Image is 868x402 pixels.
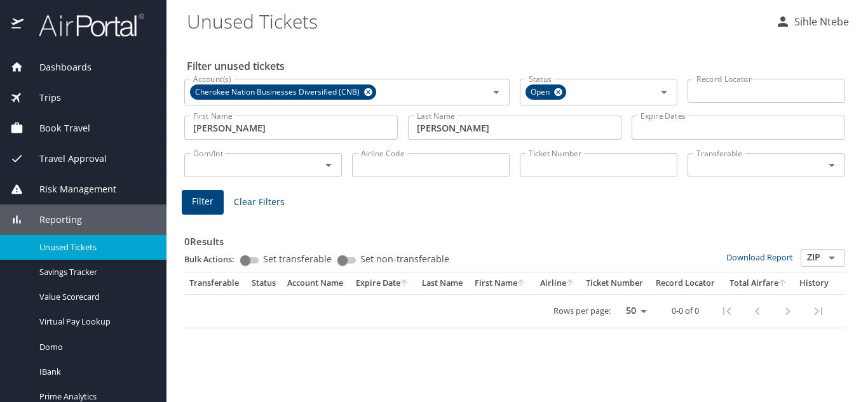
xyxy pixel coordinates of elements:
span: Risk Management [24,182,116,196]
span: Clear Filters [234,194,285,210]
span: Reporting [24,213,82,227]
span: Unused Tickets [39,241,151,253]
button: Sihle Ntebe [770,10,854,33]
p: 0-0 of 0 [672,307,699,315]
a: Download Report [726,251,793,263]
button: Open [487,83,505,101]
span: Set transferable [263,255,332,264]
span: Travel Approval [24,152,107,166]
h1: Unused Tickets [187,1,765,41]
img: airportal-logo.png [25,13,144,37]
span: Virtual Pay Lookup [39,316,151,328]
th: History [794,272,834,294]
button: Clear Filters [229,191,290,214]
p: Rows per page: [553,307,611,315]
th: Total Airfare [723,272,794,294]
div: Open [526,84,566,100]
span: Set non-transferable [360,255,449,264]
div: Cherokee Nation Businesses Diversified (CNB) [190,84,376,100]
span: IBank [39,366,151,378]
p: Sihle Ntebe [790,14,849,29]
button: sort [778,279,787,288]
th: Last Name [417,272,470,294]
th: Airline [534,272,581,294]
span: Value Scorecard [39,291,151,303]
img: icon-airportal.png [11,13,25,37]
th: First Name [470,272,534,294]
th: Record Locator [651,272,722,294]
select: rows per page [616,302,651,321]
h2: Filter unused tickets [187,56,848,76]
span: Open [526,86,557,99]
p: Bulk Actions: [184,253,245,265]
button: sort [400,279,409,288]
span: Dashboards [24,60,92,74]
h3: 0 Results [184,227,845,249]
th: Expire Date [351,272,417,294]
button: sort [566,279,575,288]
span: Filter [192,194,214,210]
table: custom pagination table [184,272,845,328]
span: Trips [24,91,61,105]
span: Domo [39,341,151,353]
button: Open [823,249,841,267]
span: Cherokee Nation Businesses Diversified (CNB) [190,86,367,99]
span: Book Travel [24,121,90,135]
button: Open [320,156,337,174]
span: Savings Tracker [39,266,151,278]
button: sort [517,279,526,288]
div: Transferable [189,278,241,289]
button: Open [823,156,841,174]
th: Status [247,272,282,294]
th: Ticket Number [581,272,651,294]
button: Open [655,83,673,101]
button: Filter [182,190,224,215]
th: Account Name [282,272,351,294]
